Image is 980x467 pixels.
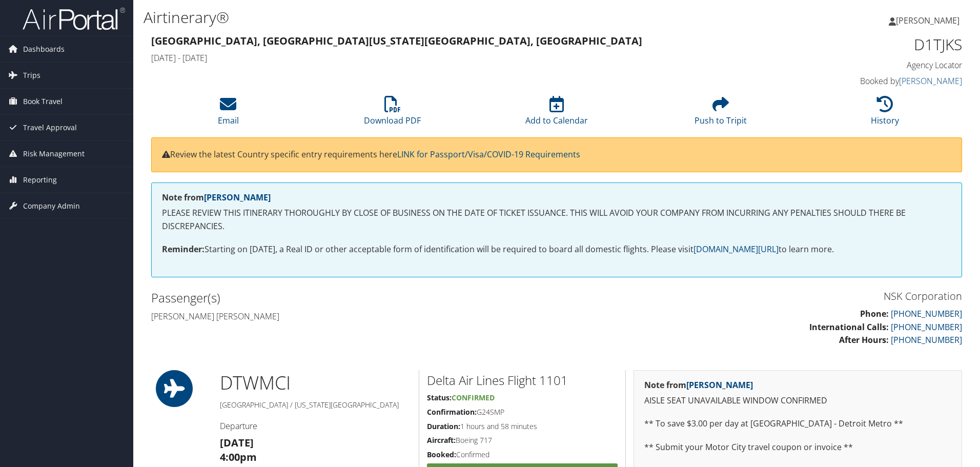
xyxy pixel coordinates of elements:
strong: [GEOGRAPHIC_DATA], [GEOGRAPHIC_DATA] [US_STATE][GEOGRAPHIC_DATA], [GEOGRAPHIC_DATA] [151,34,642,48]
a: Push to Tripit [695,101,747,126]
span: Travel Approval [23,115,77,140]
h1: DTW MCI [220,370,411,396]
span: Dashboards [23,36,65,62]
strong: Phone: [860,308,889,319]
a: Add to Calendar [525,101,588,126]
a: [PERSON_NAME] [889,5,970,36]
span: Confirmed [452,393,495,402]
h1: D1TJKS [771,34,962,55]
strong: Booked: [427,450,456,459]
h5: Confirmed [427,450,618,460]
h5: [GEOGRAPHIC_DATA] / [US_STATE][GEOGRAPHIC_DATA] [220,400,411,410]
span: Book Travel [23,89,63,114]
h4: Agency Locator [771,59,962,71]
strong: 4:00pm [220,450,257,464]
a: [PHONE_NUMBER] [891,308,962,319]
h5: 1 hours and 58 minutes [427,421,618,432]
p: Review the latest Country specific entry requirements here [162,148,951,161]
h4: Departure [220,420,411,432]
h4: [PERSON_NAME] [PERSON_NAME] [151,311,549,322]
strong: International Calls: [809,321,889,333]
a: [PHONE_NUMBER] [891,321,962,333]
strong: Reminder: [162,243,205,255]
span: [PERSON_NAME] [896,15,959,26]
h2: Passenger(s) [151,289,549,307]
a: [PERSON_NAME] [204,192,271,203]
p: AISLE SEAT UNAVAILABLE WINDOW CONFIRMED [644,394,951,408]
h5: G24SMP [427,407,618,417]
p: ** To save $3.00 per day at [GEOGRAPHIC_DATA] - Detroit Metro ** [644,417,951,431]
h3: NSK Corporation [564,289,962,303]
span: Risk Management [23,141,85,167]
strong: Status: [427,393,452,402]
p: ** Submit your Motor City travel coupon or invoice ** [644,441,951,454]
strong: Note from [644,379,753,391]
a: [PHONE_NUMBER] [891,334,962,346]
span: Company Admin [23,193,80,219]
a: LINK for Passport/Visa/COVID-19 Requirements [397,149,580,160]
p: PLEASE REVIEW THIS ITINERARY THOROUGHLY BY CLOSE OF BUSINESS ON THE DATE OF TICKET ISSUANCE. THIS... [162,207,951,233]
strong: Aircraft: [427,435,456,445]
h5: Boeing 717 [427,435,618,445]
a: Download PDF [364,101,421,126]
strong: After Hours: [839,334,889,346]
strong: Note from [162,192,271,203]
p: Starting on [DATE], a Real ID or other acceptable form of identification will be required to boar... [162,243,951,256]
h1: Airtinerary® [144,7,695,28]
span: Trips [23,63,40,88]
img: airportal-logo.png [23,7,125,31]
a: Email [218,101,239,126]
a: [DOMAIN_NAME][URL] [693,243,779,255]
strong: [DATE] [220,436,254,450]
a: [PERSON_NAME] [899,75,962,87]
strong: Duration: [427,421,460,431]
h4: Booked by [771,75,962,87]
strong: Confirmation: [427,407,477,417]
h4: [DATE] - [DATE] [151,52,756,64]
a: History [871,101,899,126]
a: [PERSON_NAME] [686,379,753,391]
h2: Delta Air Lines Flight 1101 [427,372,618,389]
span: Reporting [23,167,57,193]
